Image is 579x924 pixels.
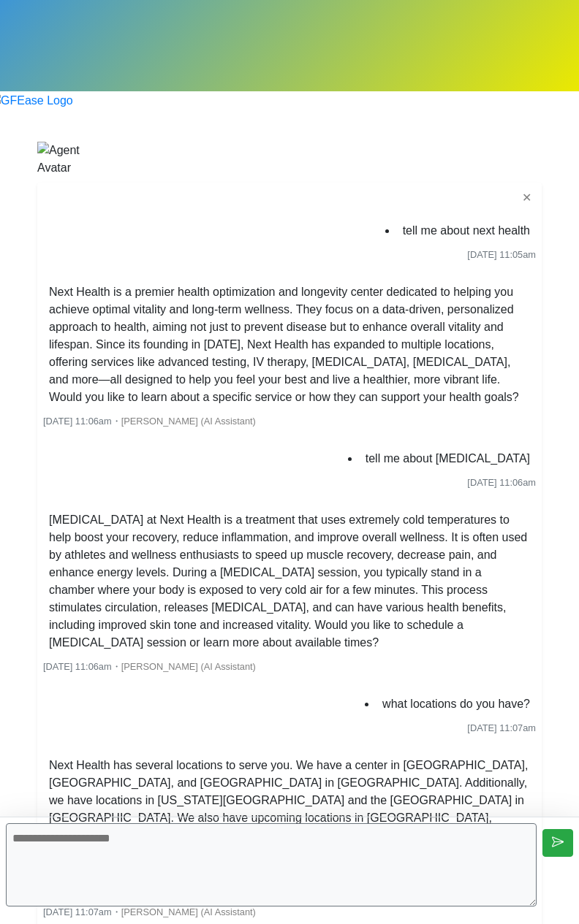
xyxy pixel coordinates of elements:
[43,508,536,654] li: [MEDICAL_DATA] at Next Health is a treatment that uses extremely cold temperatures to help boost ...
[467,722,536,733] span: [DATE] 11:07am
[43,280,536,409] li: Next Health is a premier health optimization and longevity center dedicated to helping you achiev...
[43,416,112,427] span: [DATE] 11:06am
[43,754,536,900] li: Next Health has several locations to serve you. We have a center in [GEOGRAPHIC_DATA], [GEOGRAPHI...
[43,661,256,672] small: ・
[121,661,256,672] span: [PERSON_NAME] (AI Assistant)
[43,416,256,427] small: ・
[360,447,536,470] li: tell me about [MEDICAL_DATA]
[467,249,536,260] span: [DATE] 11:05am
[43,661,112,672] span: [DATE] 11:06am
[376,692,536,716] li: what locations do you have?
[121,416,256,427] span: [PERSON_NAME] (AI Assistant)
[37,142,103,177] img: Agent Avatar
[397,219,536,243] li: tell me about next health
[467,477,536,488] span: [DATE] 11:06am
[518,188,536,207] button: ✕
